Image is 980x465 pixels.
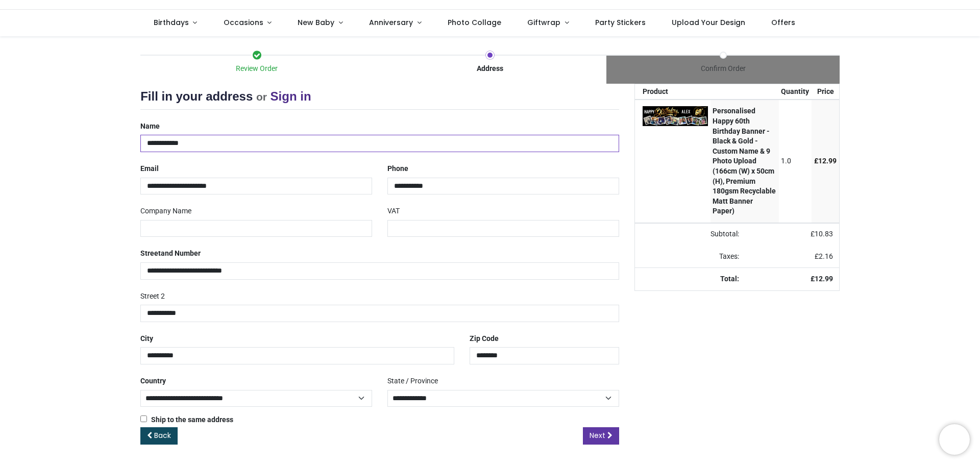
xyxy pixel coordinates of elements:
small: or [256,91,267,103]
th: Price [812,84,839,100]
label: Ship to the same address [140,415,233,425]
span: Birthdays [154,17,189,28]
span: Photo Collage [448,17,501,28]
label: Name [140,118,160,135]
label: Phone [387,160,408,178]
div: Address [374,64,607,74]
span: Back [154,430,171,440]
a: Giftwrap [514,10,582,36]
span: £ [814,157,837,165]
span: 10.83 [815,230,833,238]
span: 2.16 [819,252,833,260]
label: Country [140,373,166,390]
span: Fill in your address [140,89,253,103]
div: Confirm Order [606,64,840,74]
label: Street [140,245,201,262]
span: Next [590,430,605,440]
a: Birthdays [140,10,210,36]
span: Occasions [224,17,263,28]
label: Zip Code [470,330,499,348]
strong: Personalised Happy 60th Birthday Banner - Black & Gold - Custom Name & 9 Photo Upload (166cm (W) ... [713,107,776,215]
strong: £ [811,275,833,283]
td: Subtotal: [635,223,745,246]
a: Anniversary [356,10,434,36]
a: Sign in [271,89,311,103]
div: 1.0 [781,156,809,166]
span: Upload Your Design [672,17,745,28]
span: Party Stickers [595,17,646,28]
label: Email [140,160,159,178]
input: Ship to the same address [140,415,147,422]
span: and Number [161,249,201,257]
label: VAT [387,203,400,220]
div: Review Order [140,64,374,74]
td: Taxes: [635,246,745,268]
span: Offers [771,17,795,28]
th: Quantity [779,84,812,100]
span: 12.99 [818,157,837,165]
label: Street 2 [140,288,165,305]
label: State / Province [387,373,438,390]
a: Occasions [210,10,285,36]
span: New Baby [298,17,334,28]
label: Company Name [140,203,191,220]
th: Product [635,84,710,100]
span: £ [811,230,833,238]
img: xe0k5gAAAAZJREFUAwB8+qwa0AiI0wAAAABJRU5ErkJggg== [643,106,708,126]
a: New Baby [285,10,356,36]
span: Anniversary [369,17,413,28]
strong: Total: [720,275,739,283]
span: £ [815,252,833,260]
span: 12.99 [815,275,833,283]
label: City [140,330,153,348]
iframe: Brevo live chat [939,424,970,455]
a: Back [140,427,178,445]
a: Next [583,427,619,445]
span: Giftwrap [527,17,560,28]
